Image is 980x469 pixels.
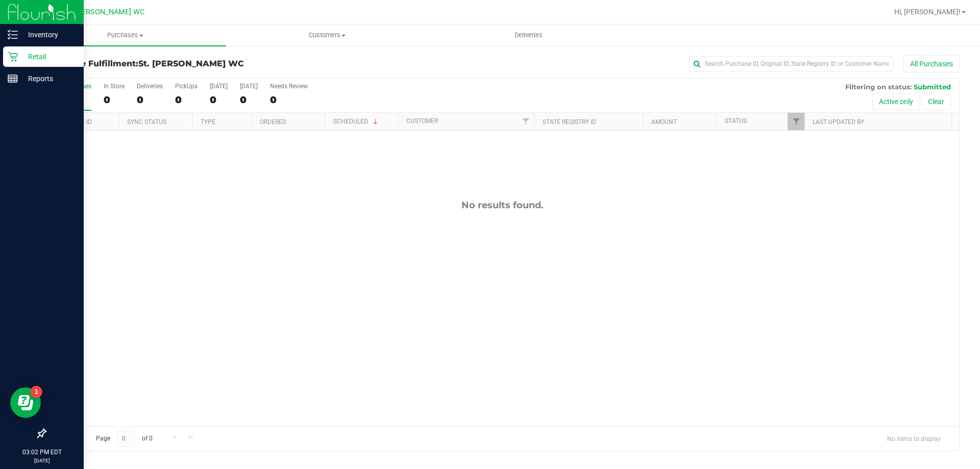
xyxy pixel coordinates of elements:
p: Inventory [18,29,79,41]
a: State Registry ID [543,118,596,126]
a: Filter [788,113,804,130]
span: Hi, [PERSON_NAME]! [894,8,961,16]
a: Customer [406,117,438,125]
span: Submitted [914,83,951,91]
button: Clear [921,93,951,110]
a: Amount [651,118,677,126]
iframe: Resource center [10,387,41,418]
span: St. [PERSON_NAME] WC [64,8,144,16]
inline-svg: Reports [8,73,18,84]
span: Page of 0 [87,431,161,447]
div: Deliveries [137,83,163,90]
div: [DATE] [240,83,258,90]
div: 0 [240,94,258,106]
div: 0 [137,94,163,106]
p: Retail [18,51,79,63]
inline-svg: Retail [8,52,18,62]
div: 0 [104,94,125,106]
div: In Store [104,83,125,90]
div: 0 [210,94,228,106]
a: Filter [517,113,534,130]
span: Deliveries [501,31,556,40]
p: [DATE] [5,457,79,464]
div: PickUps [175,83,198,90]
a: Purchases [24,24,226,46]
p: 03:02 PM EDT [5,448,79,457]
a: Ordered [260,118,286,126]
h3: Purchase Fulfillment: [45,59,350,68]
a: Status [725,117,747,125]
a: Last Updated By [813,118,864,126]
div: Needs Review [270,83,308,90]
span: Customers [227,31,427,40]
a: Type [201,118,215,126]
a: Deliveries [428,24,629,46]
div: No results found. [45,200,959,211]
input: Search Purchase ID, Original ID, State Registry ID or Customer Name... [689,56,893,71]
a: Sync Status [127,118,166,126]
div: [DATE] [210,83,228,90]
p: Reports [18,72,79,85]
a: Scheduled [333,118,380,125]
inline-svg: Inventory [8,30,18,40]
div: 0 [175,94,198,106]
span: Filtering on status: [845,83,912,91]
span: No items to display [879,431,949,446]
span: St. [PERSON_NAME] WC [138,59,244,68]
span: Purchases [24,31,226,40]
iframe: Resource center unread badge [30,386,42,398]
a: Customers [226,24,428,46]
button: All Purchases [903,55,960,72]
button: Active only [872,93,920,110]
div: 0 [270,94,308,106]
